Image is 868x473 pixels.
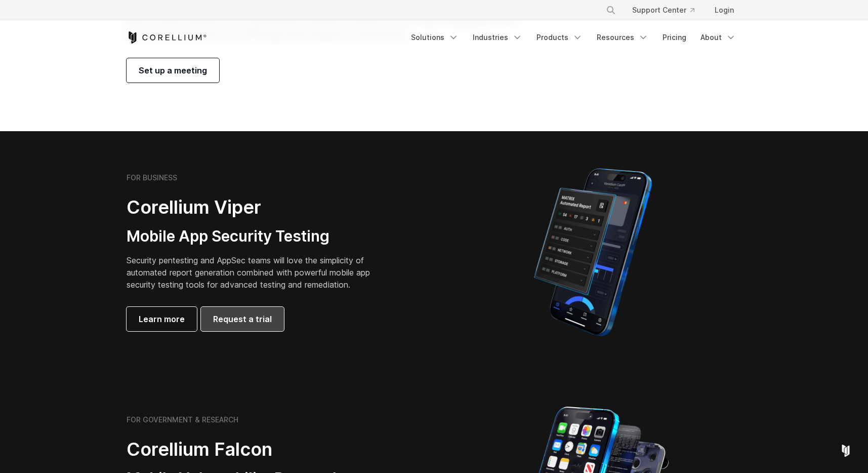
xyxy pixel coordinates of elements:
a: Support Center [624,1,702,19]
h2: Corellium Falcon [127,438,410,461]
h3: Mobile App Security Testing [127,227,386,246]
div: Navigation Menu [405,28,742,47]
span: Set up a meeting [139,64,207,76]
h6: FOR GOVERNMENT & RESEARCH [127,415,238,424]
iframe: Intercom live chat [834,439,858,463]
a: Resources [591,28,654,47]
img: Corellium MATRIX automated report on iPhone showing app vulnerability test results across securit... [517,164,669,341]
span: Learn more [139,313,185,325]
a: Corellium Home [127,31,207,44]
h2: Corellium Viper [127,196,386,219]
a: Solutions [405,28,465,47]
h6: FOR BUSINESS [127,173,177,182]
a: Request a trial [201,307,284,331]
a: Products [530,28,589,47]
a: Pricing [656,28,692,47]
a: Login [707,1,742,19]
button: Search [602,1,620,19]
a: About [694,28,742,47]
a: Industries [467,28,528,47]
a: Set up a meeting [127,58,219,83]
div: Navigation Menu [594,1,742,19]
span: Request a trial [213,313,272,325]
a: Learn more [127,307,197,331]
p: Security pentesting and AppSec teams will love the simplicity of automated report generation comb... [127,254,386,291]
